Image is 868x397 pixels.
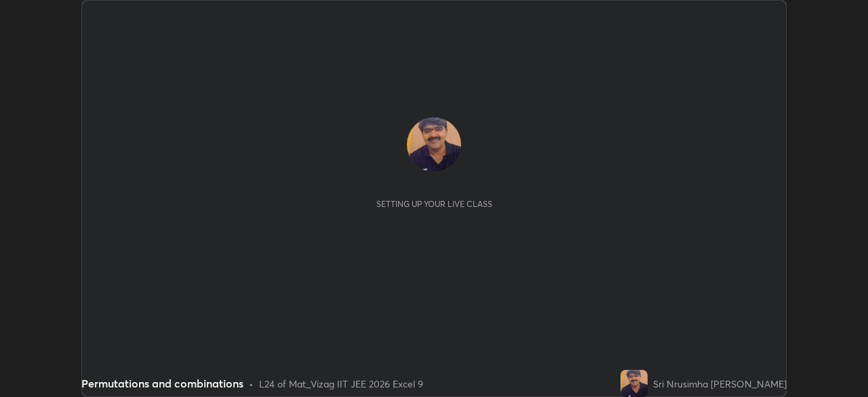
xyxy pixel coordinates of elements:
[259,377,423,391] div: L24 of Mat_Vizag IIT JEE 2026 Excel 9
[653,377,787,391] div: Sri Nrusimha [PERSON_NAME]
[376,199,492,209] div: Setting up your live class
[407,117,461,172] img: f54d720e133a4ee1b1c0d1ef8fff5f48.jpg
[620,370,648,397] img: f54d720e133a4ee1b1c0d1ef8fff5f48.jpg
[249,377,254,391] div: •
[81,375,243,392] div: Permutations and combinations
